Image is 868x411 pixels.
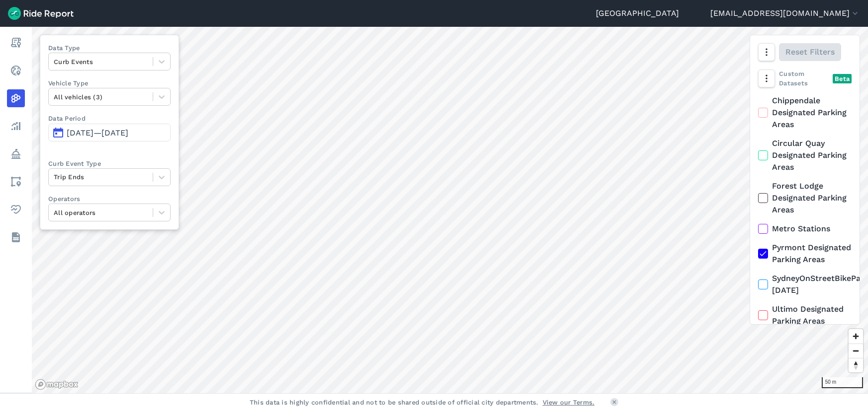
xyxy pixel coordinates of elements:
div: Custom Datasets [758,69,852,88]
label: Circular Quay Designated Parking Areas [758,137,852,173]
a: Health [7,201,25,218]
canvas: Map [32,27,868,393]
div: 50 m [822,377,863,388]
label: Operators [48,194,171,204]
a: Heatmaps [7,89,25,107]
a: View our Terms. [543,398,595,407]
label: Curb Event Type [48,159,171,168]
label: SydneyOnStreetBikeParking [DATE] [758,273,852,296]
label: Chippendale Designated Parking Areas [758,95,852,131]
img: Ride Report [8,7,74,20]
label: Pyrmont Designated Parking Areas [758,242,852,266]
a: Datasets [7,228,25,246]
a: Analyze [7,117,25,135]
label: Metro Stations [758,223,852,235]
span: [DATE]—[DATE] [67,128,128,137]
button: Reset Filters [779,43,841,61]
a: Mapbox logo [35,379,79,390]
button: Zoom in [849,329,863,343]
label: Forest Lodge Designated Parking Areas [758,180,852,216]
button: [DATE]—[DATE] [48,124,171,141]
label: Vehicle Type [48,78,171,88]
div: Beta [833,74,852,83]
a: Report [7,34,25,52]
button: [EMAIL_ADDRESS][DOMAIN_NAME] [710,7,860,19]
a: [GEOGRAPHIC_DATA] [596,7,679,19]
a: Areas [7,173,25,191]
label: Data Type [48,43,171,53]
label: Ultimo Designated Parking Areas [758,303,852,327]
button: Zoom out [849,343,863,358]
a: Policy [7,145,25,163]
span: Reset Filters [785,46,835,58]
button: Reset bearing to north [849,358,863,372]
a: Realtime [7,62,25,79]
label: Data Period [48,114,171,123]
